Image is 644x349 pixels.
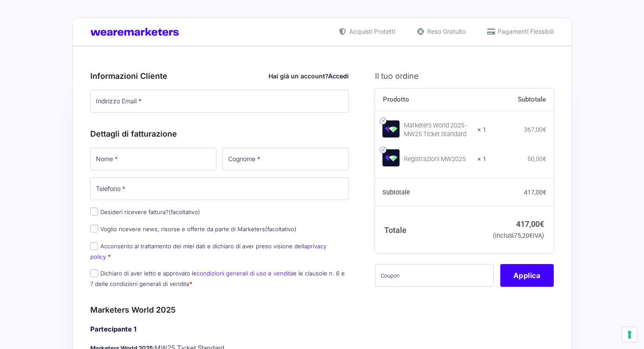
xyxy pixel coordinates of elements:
label: Voglio ricevere news, risorse e offerte da parte di Marketers [90,226,297,233]
input: Coupon [375,264,494,287]
span: (facoltativo) [265,226,297,233]
h3: Informazioni Cliente [90,70,349,82]
strong: × 1 [478,126,486,134]
span: (facoltativo) [169,208,200,215]
th: Subtotale [486,88,554,111]
strong: × 1 [478,155,486,164]
div: Hai già un account? [269,71,349,81]
span: € [543,126,546,133]
span: Reso Gratuito [425,27,466,36]
span: Acquisti Protetti [347,27,395,36]
h3: Marketers World 2025 [90,304,349,316]
input: Telefono * [90,177,349,200]
button: Applica [500,264,554,287]
input: Cognome * [223,148,349,170]
h4: Partecipante 1 [90,324,349,335]
bdi: 417,00 [524,189,546,196]
div: Registrazioni MW2025 [404,155,472,164]
th: Prodotto [375,88,487,111]
input: Nome * [90,148,216,170]
span: € [540,219,544,229]
h3: Dettagli di fatturazione [90,128,349,140]
iframe: Customerly Messenger Launcher [7,315,33,341]
div: Marketers World 2025 - MW25 Ticket Standard [404,121,472,139]
label: Desideri ricevere fattura? [90,208,200,215]
span: € [543,189,546,196]
label: Dichiaro di aver letto e approvato le e le clausole n. 6 e 7 delle condizioni generali di vendita [90,270,345,287]
img: Registrazioni MW2025 [382,149,400,166]
img: Marketers World 2025 - MW25 Ticket Standard [382,120,400,137]
bdi: 417,00 [516,219,544,229]
a: Accedi [328,72,349,80]
th: Totale [375,207,487,254]
a: condizioni generali di uso e vendita [197,270,293,277]
span: Pagamenti Flessibili [495,27,554,36]
button: Le tue preferenze relative al consenso per le tecnologie di tracciamento [622,327,637,342]
span: € [529,232,533,240]
bdi: 50,00 [527,155,546,162]
input: Dichiaro di aver letto e approvato lecondizioni generali di uso e venditae le clausole n. 6 e 7 d... [90,269,98,277]
input: Indirizzo Email * [90,90,349,113]
h3: Il tuo ordine [375,70,554,82]
label: Acconsento al trattamento dei miei dati e dichiaro di aver preso visione della [90,243,326,260]
th: Subtotale [375,179,487,207]
bdi: 367,00 [524,126,546,133]
input: Desideri ricevere fattura?(facoltativo) [90,208,98,215]
span: 75,20 [514,232,533,240]
span: € [543,155,546,162]
small: (inclusi IVA) [493,232,544,240]
a: privacy policy [90,243,326,260]
input: Voglio ricevere news, risorse e offerte da parte di Marketers(facoltativo) [90,225,98,233]
input: Acconsento al trattamento dei miei dati e dichiaro di aver preso visione dellaprivacy policy [90,242,98,250]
